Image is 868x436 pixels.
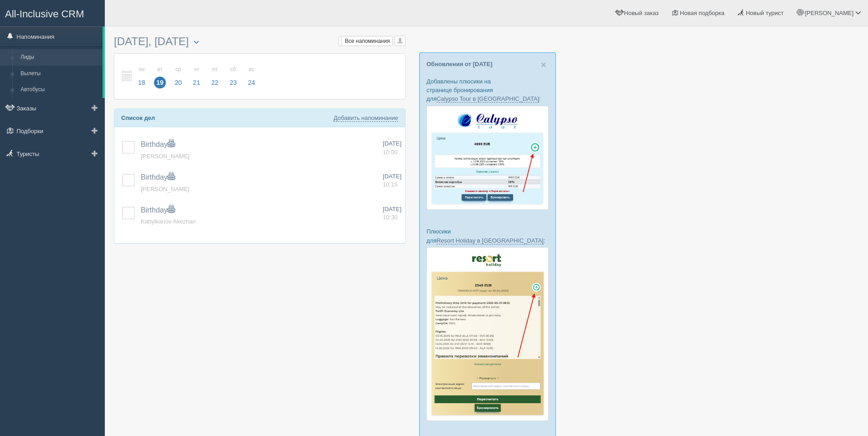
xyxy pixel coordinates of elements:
[141,173,175,181] a: Birthday
[426,77,549,103] p: Добавлены плюсики на странице бронирования для :
[426,227,549,244] p: Плюсики для :
[243,61,258,92] a: вс 24
[172,77,184,88] span: 20
[225,61,242,92] a: сб 23
[141,140,175,148] a: Birthday
[437,95,539,103] a: Calypso Tour в [GEOGRAPHIC_DATA]
[746,10,784,16] span: Новый турист
[246,66,257,73] small: вс
[0,0,104,26] a: All-Inclusive CRM
[191,77,203,88] span: 21
[114,36,406,49] h3: [DATE], [DATE]
[141,206,175,214] a: Birthday
[16,82,103,98] a: Автобусы
[136,66,148,73] small: пн
[624,10,659,16] span: Новый заказ
[5,8,84,20] span: All-Inclusive CRM
[209,77,221,88] span: 22
[426,247,549,421] img: resort-holiday-%D0%BF%D1%96%D0%B4%D0%B1%D1%96%D1%80%D0%BA%D0%B0-%D1%81%D1%80%D0%BC-%D0%B4%D0%BB%D...
[383,173,401,180] span: [DATE]
[437,237,544,244] a: Resort Holiday в [GEOGRAPHIC_DATA]
[426,106,549,210] img: calypso-tour-proposal-crm-for-travel-agency.jpg
[541,60,546,69] button: Close
[206,61,224,92] a: пт 22
[191,66,203,73] small: чт
[383,206,401,213] span: [DATE]
[383,205,401,222] a: [DATE] 10:30
[151,61,169,92] a: вт 19
[805,10,853,16] span: [PERSON_NAME]
[133,61,150,92] a: пн 18
[121,114,155,121] b: Список дел
[541,59,546,70] span: ×
[16,66,103,82] a: Вылеты
[383,140,401,147] span: [DATE]
[169,61,187,92] a: ср 20
[383,181,398,188] span: 10:15
[227,66,239,73] small: сб
[141,153,190,160] a: [PERSON_NAME]
[227,77,239,88] span: 23
[141,186,190,192] a: [PERSON_NAME]
[426,61,493,67] a: Обновления от [DATE]
[16,49,103,66] a: Лиды
[188,61,205,92] a: чт 21
[246,77,257,88] span: 24
[154,66,166,73] small: вт
[209,66,221,73] small: пт
[680,10,724,16] span: Новая подборка
[383,214,398,221] span: 10:30
[154,77,166,88] span: 19
[383,140,401,156] a: [DATE] 10:00
[141,218,196,225] a: Kabylkanov Akezhan
[345,38,390,44] span: Все напоминания
[383,172,401,189] a: [DATE] 10:15
[136,77,148,88] span: 18
[172,66,184,73] small: ср
[334,114,398,122] a: Добавить напоминание
[383,149,398,156] span: 10:00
